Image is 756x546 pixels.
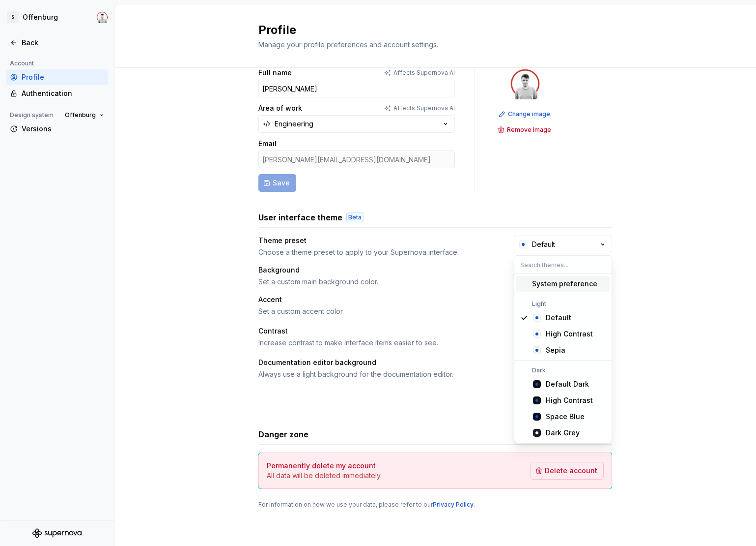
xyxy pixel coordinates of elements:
[258,428,308,440] h3: Danger zone
[6,109,57,121] div: Design system
[495,123,556,137] button: Remove image
[258,68,292,78] label: Full name
[258,326,496,336] div: Contrast
[6,69,108,85] a: Profile
[22,72,104,82] div: Profile
[546,313,571,323] div: Default
[514,236,612,253] button: Default
[516,366,610,374] div: Dark
[22,89,104,98] div: Authentication
[516,300,610,308] div: Light
[433,501,474,508] a: Privacy Policy
[514,274,612,443] div: Search themes...
[546,412,585,422] div: Space Blue
[546,329,593,339] div: High Contrast
[258,295,496,304] div: Accent
[532,279,597,289] div: System preference
[6,86,108,101] a: Authentication
[346,212,364,222] div: Beta
[275,119,313,129] div: Engineering
[546,345,565,355] div: Sepia
[96,11,108,23] img: Andreas Herz
[509,68,541,99] img: Andreas Herz
[258,277,496,287] div: Set a custom main background color.
[258,369,568,379] div: Always use a light background for the documentation editor.
[531,462,604,480] button: Delete account
[22,38,104,48] div: Back
[65,111,96,119] span: Offenburg
[23,12,58,22] div: Offenburg
[258,236,496,245] div: Theme preset
[267,461,376,471] h4: Permanently delete my account
[496,107,555,121] button: Change image
[546,379,589,389] div: Default Dark
[258,212,342,223] h3: User interface theme
[258,501,612,509] div: For information on how we use your data, please refer to our .
[32,528,82,538] svg: Supernova Logo
[508,110,550,118] span: Change image
[546,395,593,405] div: High Contrast
[514,256,612,273] input: Search themes...
[6,35,108,51] a: Back
[258,306,496,316] div: Set a custom accent color.
[258,40,438,49] span: Manage your profile preferences and account settings.
[258,338,496,348] div: Increase contrast to make interface items easier to see.
[6,121,108,137] a: Versions
[393,69,455,77] p: Affects Supernova AI
[546,428,580,438] div: Dark Grey
[393,104,455,112] p: Affects Supernova AI
[258,247,496,257] div: Choose a theme preset to apply to your Supernova interface.
[258,103,302,113] label: Area of work
[6,58,38,69] div: Account
[258,139,277,149] label: Email
[258,358,568,367] div: Documentation editor background
[22,124,104,134] div: Versions
[258,265,496,275] div: Background
[2,6,112,28] button: SOffenburgAndreas Herz
[267,471,382,481] p: All data will be deleted immediately.
[258,22,600,38] h2: Profile
[532,240,555,249] div: Default
[507,126,551,134] span: Remove image
[7,11,19,23] div: S
[545,466,597,476] span: Delete account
